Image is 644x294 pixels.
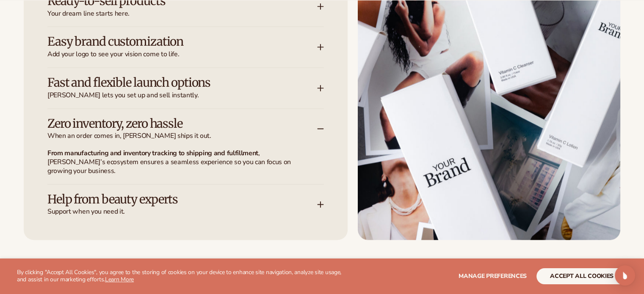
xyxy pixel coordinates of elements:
[536,268,627,284] button: accept all cookies
[459,268,527,284] button: Manage preferences
[615,265,635,286] div: Open Intercom Messenger
[47,207,317,216] span: Support when you need it.
[459,272,527,280] span: Manage preferences
[47,76,292,89] h3: Fast and flexible launch options
[17,269,351,283] p: By clicking "Accept All Cookies", you agree to the storing of cookies on your device to enhance s...
[47,9,317,18] span: Your dream line starts here.
[47,132,317,140] span: When an order comes in, [PERSON_NAME] ships it out.
[47,91,317,100] span: [PERSON_NAME] lets you set up and sell instantly.
[47,193,292,206] h3: Help from beauty experts
[47,148,258,158] strong: From manufacturing and inventory tracking to shipping and fulfillment
[47,149,314,175] p: , [PERSON_NAME]’s ecosystem ensures a seamless experience so you can focus on growing your business.
[47,117,292,130] h3: Zero inventory, zero hassle
[105,275,134,283] a: Learn More
[47,35,292,48] h3: Easy brand customization
[47,50,317,59] span: Add your logo to see your vision come to life.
